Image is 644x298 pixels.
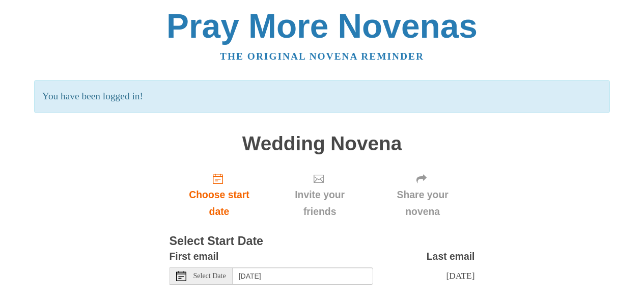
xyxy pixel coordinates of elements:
span: [DATE] [446,270,474,281]
span: Share your novena [381,186,465,220]
p: You have been logged in! [34,80,610,113]
div: Click "Next" to confirm your start date first. [269,165,370,225]
span: Select Date [193,273,226,280]
a: The original novena reminder [220,51,424,62]
span: Choose start date [180,186,259,220]
h1: Wedding Novena [170,133,475,155]
label: First email [170,248,219,265]
a: Choose start date [170,165,269,225]
span: Invite your friends [279,186,360,220]
a: Pray More Novenas [166,7,478,45]
div: Click "Next" to confirm your start date first. [371,165,475,225]
h3: Select Start Date [170,235,475,248]
label: Last email [427,248,475,265]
